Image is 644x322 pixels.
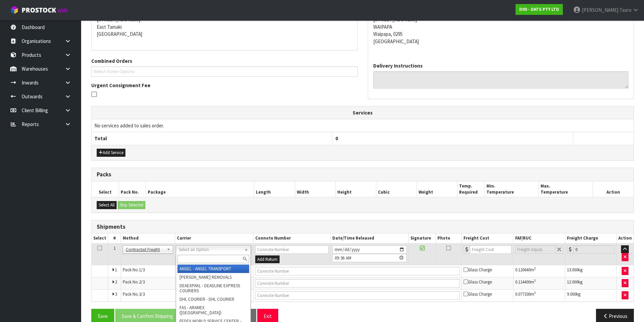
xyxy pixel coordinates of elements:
[22,6,56,15] span: ProStock
[139,291,145,297] span: 3/3
[10,6,19,14] img: cube-alt.png
[255,267,460,275] input: Connote Number
[582,7,618,13] span: [PERSON_NAME]
[619,7,631,13] span: Taoro
[115,291,117,297] span: 3
[57,7,68,14] small: WMS
[513,265,565,277] td: m
[121,233,175,243] th: Method
[92,233,108,243] th: Select
[484,181,539,197] th: Min. Temperature
[121,265,253,277] td: Pack No.
[97,201,117,209] button: Select All
[119,181,146,197] th: Pack No.
[539,181,593,197] th: Max. Temperature
[91,82,150,89] label: Urgent Consignment Fee
[409,233,435,243] th: Signature
[97,224,628,230] h3: Shipments
[565,277,616,290] td: kg
[177,273,249,281] li: [PERSON_NAME] REMOVALS
[139,267,145,273] span: 1/3
[255,279,460,288] input: Connote Number
[335,181,376,197] th: Height
[177,265,249,273] li: ANGEL - ANGEL TRANSPORT
[463,291,492,297] span: Glass Charge
[254,181,295,197] th: Length
[91,57,132,65] label: Combined Orders
[417,181,457,197] th: Weight
[92,181,119,197] th: Select
[177,295,249,303] li: DHL COURIER - DHL COURIER
[567,267,578,273] span: 13.000
[97,9,352,38] address: [STREET_ADDRESS] East Tamaki [GEOGRAPHIC_DATA]
[255,245,329,254] input: Connote Number
[513,277,565,290] td: m
[516,4,563,15] a: D00 - DATS PTY LTD
[515,245,556,254] input: Freight Adjustment
[121,290,253,302] td: Pack No.
[108,233,121,243] th: #
[177,303,249,317] li: FAS - ARAMEX ([GEOGRAPHIC_DATA])
[463,279,492,285] span: Glass Charge
[139,279,145,285] span: 2/3
[177,281,249,295] li: DEAEXPAKL - DEADLINE EXPRESS COURIERS
[534,266,536,271] sup: 3
[335,135,338,142] span: 0
[179,246,242,254] span: Select an Option
[175,233,253,243] th: Carrier
[92,106,634,119] th: Services
[593,181,634,197] th: Action
[330,233,409,243] th: Date/Time Released
[515,279,530,285] span: 0.114400
[616,233,634,243] th: Action
[565,265,616,277] td: kg
[573,245,615,254] input: Freight Charge
[373,9,629,45] address: [STREET_ADDRESS] WAIPAPA Waipapa, 0295 [GEOGRAPHIC_DATA]
[115,267,117,273] span: 1
[295,181,335,197] th: Width
[97,171,628,178] h3: Packs
[565,290,616,302] td: kg
[534,278,536,283] sup: 3
[97,149,125,157] button: Add Service
[515,267,530,273] span: 0.120640
[463,267,492,273] span: Glass Charge
[255,291,460,300] input: Connote Number
[462,233,513,243] th: Freight Cost
[513,290,565,302] td: m
[146,181,254,197] th: Package
[253,233,330,243] th: Connote Number
[126,246,164,254] span: Contracted Freight
[567,279,578,285] span: 12.000
[534,291,536,295] sup: 3
[565,233,616,243] th: Freight Charge
[255,255,280,264] button: Add Return
[92,119,634,132] td: No services added to sales order.
[376,181,417,197] th: Cubic
[457,181,484,197] th: Temp. Required
[373,62,423,69] label: Delivery Instructions
[513,233,565,243] th: FAF/RUC
[114,245,116,251] span: 1
[515,291,530,297] span: 0.077330
[121,277,253,290] td: Pack No.
[519,6,559,12] strong: D00 - DATS PTY LTD
[470,245,511,254] input: Freight Cost
[92,132,332,145] th: Total
[118,201,145,209] button: Ship Selected
[115,279,117,285] span: 2
[435,233,462,243] th: Photo
[567,291,576,297] span: 9.000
